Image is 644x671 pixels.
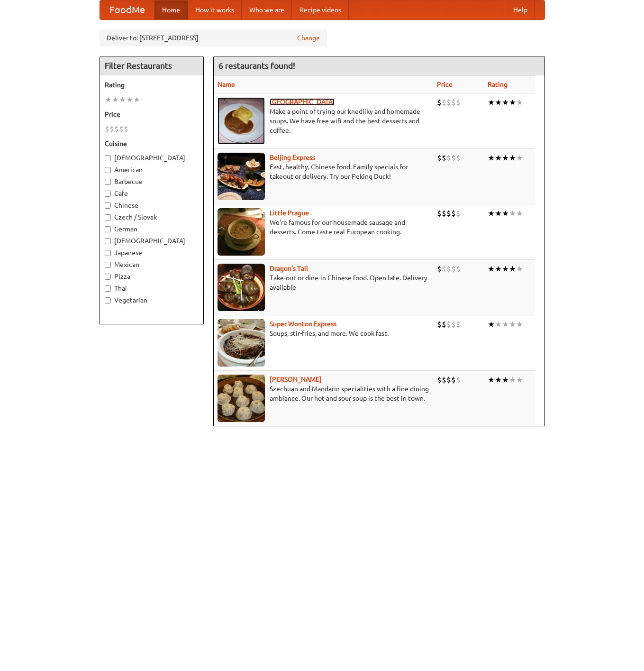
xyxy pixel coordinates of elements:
[133,94,140,105] li: ★
[442,319,446,330] li: $
[488,264,495,274] li: ★
[218,208,265,256] img: littleprague.jpg
[437,81,453,88] a: Price
[502,264,509,274] li: ★
[495,264,502,274] li: ★
[509,97,516,108] li: ★
[502,153,509,163] li: ★
[188,0,242,19] a: How it works
[126,94,133,105] li: ★
[495,319,502,330] li: ★
[105,272,199,281] label: Pizza
[446,208,451,219] li: $
[451,375,456,385] li: $
[516,319,523,330] li: ★
[270,209,309,217] a: Little Prague
[105,167,111,173] input: American
[456,264,461,274] li: $
[442,208,446,219] li: $
[105,179,111,185] input: Barbecue
[109,124,114,134] li: $
[270,376,322,383] a: [PERSON_NAME]
[297,33,320,43] a: Change
[495,97,502,108] li: ★
[509,264,516,274] li: ★
[105,285,111,292] input: Thai
[442,97,446,108] li: $
[509,375,516,385] li: ★
[442,264,446,274] li: $
[218,329,430,338] p: Soups, stir-fries, and more. We cook fast.
[105,177,199,186] label: Barbecue
[270,320,336,328] a: Super Wonton Express
[502,375,509,385] li: ★
[437,153,442,163] li: $
[218,273,430,292] p: Take-out or dine-in Chinese food. Open late. Delivery available
[446,375,451,385] li: $
[105,224,199,234] label: German
[446,319,451,330] li: $
[446,97,451,108] li: $
[105,80,199,90] h5: Rating
[124,124,128,134] li: $
[516,97,523,108] li: ★
[495,153,502,163] li: ★
[451,264,456,274] li: $
[218,319,265,367] img: superwonton.jpg
[506,0,535,19] a: Help
[105,202,111,209] input: Chinese
[488,375,495,385] li: ★
[488,81,508,88] a: Rating
[100,56,203,75] h4: Filter Restaurants
[105,262,111,268] input: Mexican
[114,124,119,134] li: $
[105,248,199,257] label: Japanese
[456,97,461,108] li: $
[105,214,111,221] input: Czech / Slovak
[270,98,335,106] a: [GEOGRAPHIC_DATA]
[456,208,461,219] li: $
[270,154,315,161] a: Beijing Express
[442,375,446,385] li: $
[105,153,199,163] label: [DEMOGRAPHIC_DATA]
[437,97,442,108] li: $
[516,375,523,385] li: ★
[105,236,199,246] label: [DEMOGRAPHIC_DATA]
[105,165,199,175] label: American
[218,384,430,403] p: Szechuan and Mandarin specialities with a fine dining ambiance. Our hot and sour soup is the best...
[218,375,265,422] img: shandong.jpg
[218,97,265,145] img: czechpoint.jpg
[451,208,456,219] li: $
[437,208,442,219] li: $
[105,250,111,256] input: Japanese
[105,139,199,148] h5: Cuisine
[509,319,516,330] li: ★
[105,295,199,305] label: Vegetarian
[456,319,461,330] li: $
[242,0,292,19] a: Who we are
[446,153,451,163] li: $
[105,212,199,222] label: Czech / Slovak
[502,97,509,108] li: ★
[456,153,461,163] li: $
[495,375,502,385] li: ★
[488,97,495,108] li: ★
[488,153,495,163] li: ★
[495,208,502,219] li: ★
[218,107,430,135] p: Make a point of trying our knedlíky and homemade soups. We have free wifi and the best desserts a...
[218,153,265,200] img: beijing.jpg
[100,29,327,46] div: Deliver to: [STREET_ADDRESS]
[451,153,456,163] li: $
[437,264,442,274] li: $
[488,208,495,219] li: ★
[112,94,119,105] li: ★
[270,265,308,272] a: Dragon's Tail
[502,319,509,330] li: ★
[119,124,124,134] li: $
